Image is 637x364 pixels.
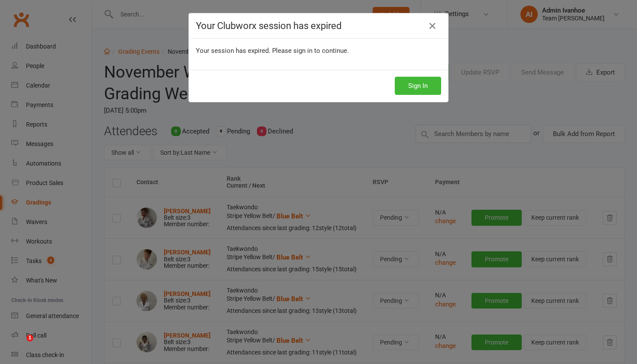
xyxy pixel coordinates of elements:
button: Sign In [395,77,441,95]
span: 1 [26,335,33,341]
h4: Your Clubworx session has expired [196,20,441,31]
a: Close [426,19,439,33]
iframe: Intercom live chat [9,335,29,355]
span: Your session has expired. Please sign in to continue. [196,47,349,55]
